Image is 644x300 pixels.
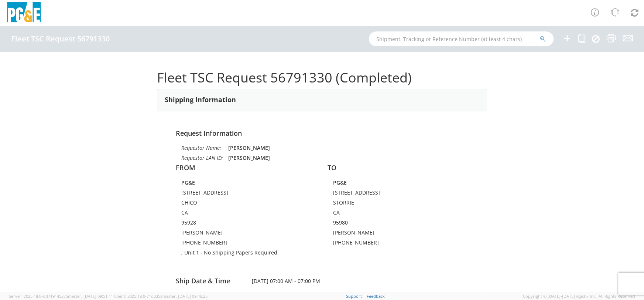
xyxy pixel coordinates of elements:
td: STORRIE [333,199,437,209]
strong: PG&E [333,179,347,186]
td: [PHONE_NUMBER] [333,239,437,249]
h4: TO [328,164,468,172]
span: Copyright © [DATE]-[DATE] Agistix Inc., All Rights Reserved [523,293,635,299]
h4: Ship Date & Time [170,277,246,285]
td: CA [333,209,437,219]
td: CA [181,209,311,219]
i: Requestor Name: [181,144,221,151]
a: Support [346,293,362,299]
td: [STREET_ADDRESS] [333,189,437,199]
strong: [PERSON_NAME] [228,154,270,161]
h3: Shipping Information [165,96,236,104]
span: Client: 2025.18.0-71d3358 [114,293,208,299]
h1: Fleet TSC Request 56791330 (Completed) [157,70,487,85]
h4: Fleet TSC Request 56791330 [11,35,110,43]
i: Requestor LAN ID: [181,154,223,161]
span: master, [DATE] 09:46:25 [162,293,208,299]
strong: [PERSON_NAME] [228,144,270,151]
strong: PG&E [181,179,195,186]
td: [STREET_ADDRESS] [181,189,311,199]
h4: FROM [176,164,316,172]
td: [PHONE_NUMBER] [181,239,311,249]
span: Server: 2025.18.0-dd719145275 [9,293,113,299]
input: Shipment, Tracking or Reference Number (at least 4 chars) [369,31,554,46]
span: master, [DATE] 09:51:11 [68,293,113,299]
a: Feedback [367,293,385,299]
td: ; Unit 1 - No Shipping Papers Required [181,249,311,259]
td: 95928 [181,219,311,229]
span: [DATE] 07:00 AM - 07:00 PM [246,277,398,285]
h4: Request Information [176,130,468,137]
td: 95980 [333,219,437,229]
td: [PERSON_NAME] [181,229,311,239]
td: [PERSON_NAME] [333,229,437,239]
td: CHICO [181,199,311,209]
img: pge-logo-06675f144f4cfa6a6814.png [6,2,42,24]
